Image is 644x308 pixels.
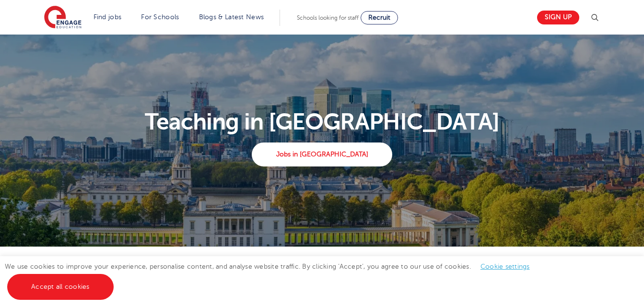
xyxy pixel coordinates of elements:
[7,274,114,300] a: Accept all cookies
[252,142,392,166] a: Jobs in [GEOGRAPHIC_DATA]
[480,263,530,270] a: Cookie settings
[5,263,539,290] span: We use cookies to improve your experience, personalise content, and analyse website traffic. By c...
[38,110,606,133] p: Teaching in [GEOGRAPHIC_DATA]
[361,11,398,24] a: Recruit
[368,14,390,21] span: Recruit
[94,13,122,21] a: Find jobs
[44,6,82,30] img: Engage Education
[537,11,579,24] a: Sign up
[297,14,359,21] span: Schools looking for staff
[199,13,264,21] a: Blogs & Latest News
[141,13,179,21] a: For Schools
